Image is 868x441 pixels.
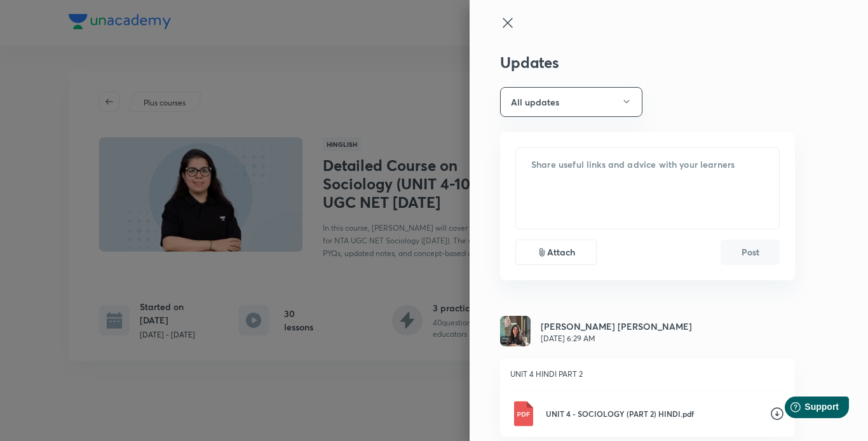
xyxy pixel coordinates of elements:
[500,316,531,346] img: Avatar
[721,240,780,265] button: Post
[547,245,575,259] h6: Attach
[500,87,642,117] button: All updates
[510,401,536,426] img: Pdf
[541,333,692,344] p: [DATE] 6:29 AM
[500,53,795,72] h3: Updates
[510,369,785,380] p: UNIT 4 HINDI PART 2
[755,391,854,427] iframe: Help widget launcher
[546,408,759,419] p: UNIT 4 - SOCIOLOGY (PART 2) HINDI.pdf
[541,320,692,333] h6: [PERSON_NAME] [PERSON_NAME]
